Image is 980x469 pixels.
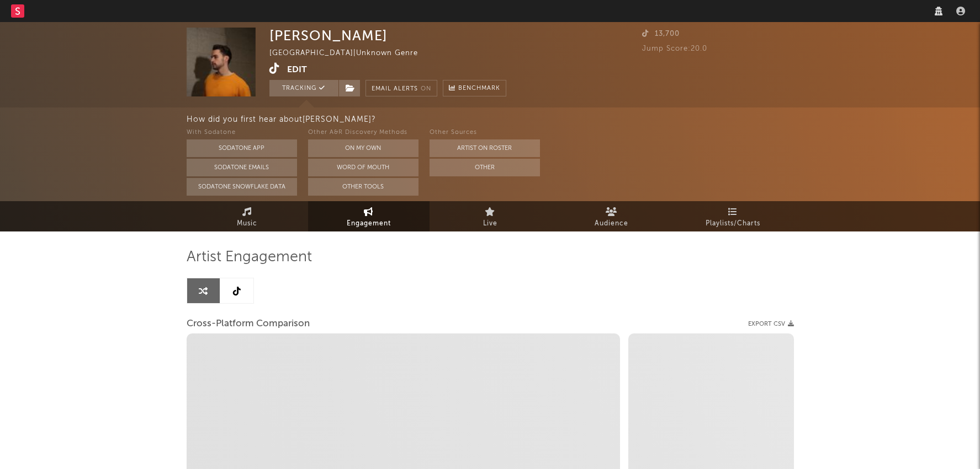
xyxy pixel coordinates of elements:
a: Benchmark [443,80,506,96]
span: Music [237,217,257,230]
a: Audience [551,201,672,231]
button: Sodatone Snowflake Data [187,178,297,196]
span: 13,700 [642,30,680,37]
button: Artist on Roster [430,139,540,157]
button: Export CSV [748,321,794,327]
div: [PERSON_NAME] [269,28,388,44]
span: Engagement [347,217,391,230]
div: Other A&R Discovery Methods [308,126,419,139]
a: Live [430,201,551,231]
div: [GEOGRAPHIC_DATA] | Unknown Genre [269,47,431,60]
button: Sodatone App [187,139,297,157]
span: Live [483,217,497,230]
button: Other Tools [308,178,419,196]
a: Playlists/Charts [672,201,794,231]
span: Benchmark [458,82,500,95]
button: Edit [287,63,307,77]
span: Artist Engagement [187,251,312,264]
span: Audience [595,217,628,230]
button: Sodatone Emails [187,159,297,176]
div: With Sodatone [187,126,297,139]
span: Cross-Platform Comparison [187,317,310,331]
button: Tracking [269,80,338,96]
a: Music [187,201,308,231]
span: Playlists/Charts [706,217,760,230]
a: Engagement [308,201,430,231]
em: On [421,86,431,92]
button: Word Of Mouth [308,159,419,176]
button: On My Own [308,139,419,157]
button: Email AlertsOn [365,80,437,96]
button: Other [430,159,540,176]
span: Jump Score: 20.0 [642,45,707,52]
div: Other Sources [430,126,540,139]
